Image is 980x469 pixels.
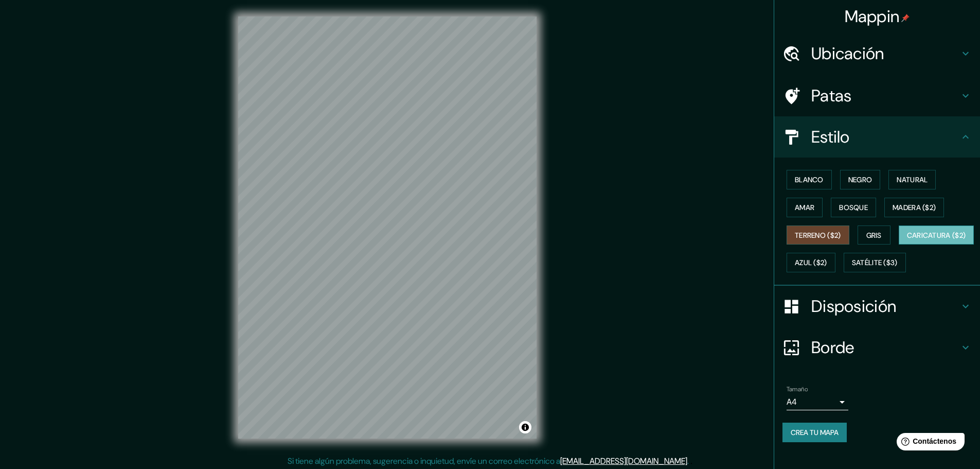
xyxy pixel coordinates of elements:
[288,456,560,466] font: Si tiene algún problema, sugerencia o inquietud, envíe un correo electrónico a
[787,253,835,272] button: Azul ($2)
[907,231,966,240] font: Caricatura ($2)
[811,85,852,107] font: Patas
[787,385,808,393] font: Tamaño
[795,175,824,184] font: Blanco
[844,253,906,272] button: Satélite ($3)
[795,231,841,240] font: Terreno ($2)
[888,170,936,189] button: Natural
[858,225,890,245] button: Gris
[787,396,797,407] font: A4
[795,258,827,268] font: Azul ($2)
[787,394,848,410] div: A4
[899,225,974,245] button: Caricatura ($2)
[690,455,692,466] font: .
[774,327,980,368] div: Borde
[560,456,687,466] a: [EMAIL_ADDRESS][DOMAIN_NAME]
[787,225,849,245] button: Terreno ($2)
[791,428,839,437] font: Crea tu mapa
[774,116,980,158] div: Estilo
[888,429,969,458] iframe: Lanzador de widgets de ayuda
[897,175,928,184] font: Natural
[831,198,876,217] button: Bosque
[848,175,872,184] font: Negro
[774,33,980,74] div: Ubicación
[687,456,689,466] font: .
[689,455,690,466] font: .
[519,421,531,433] button: Activar o desactivar atribución
[893,203,936,212] font: Madera ($2)
[787,198,823,217] button: Amar
[884,198,944,217] button: Madera ($2)
[782,423,847,442] button: Crea tu mapa
[774,286,980,327] div: Disposición
[811,126,850,148] font: Estilo
[866,231,882,240] font: Gris
[852,258,898,268] font: Satélite ($3)
[811,43,884,64] font: Ubicación
[787,170,832,189] button: Blanco
[901,14,910,22] img: pin-icon.png
[795,203,814,212] font: Amar
[845,6,900,27] font: Mappin
[811,296,896,317] font: Disposición
[840,170,881,189] button: Negro
[811,337,854,358] font: Borde
[839,203,868,212] font: Bosque
[774,75,980,116] div: Patas
[238,16,537,439] canvas: Mapa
